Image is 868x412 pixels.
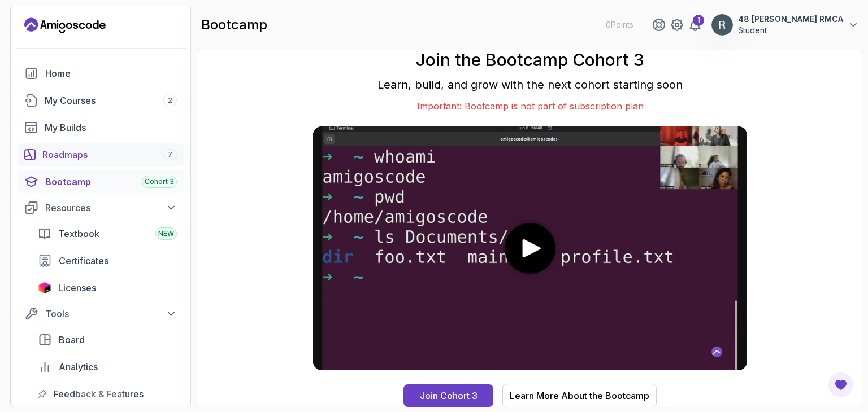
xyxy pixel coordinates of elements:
[158,229,174,238] span: NEW
[45,175,177,189] div: Bootcamp
[42,148,177,161] div: Roadmaps
[18,170,184,193] a: bootcamp
[688,18,702,32] a: 1
[24,16,106,34] a: Landing page
[403,384,493,407] button: Join Cohort 3
[18,198,184,218] button: Resources
[313,99,747,113] p: Important: Bootcamp is not part of subscription plan
[201,16,267,34] h2: bootcamp
[18,304,184,324] button: Tools
[54,387,144,401] span: Feedback & Features
[45,307,177,321] div: Tools
[693,15,704,26] div: 1
[502,384,657,407] button: Learn More About the Bootcamp
[58,227,99,240] span: Textbook
[31,383,184,405] a: feedback
[31,277,184,299] a: licenses
[45,201,177,214] div: Resources
[38,282,51,293] img: jetbrains icon
[606,19,633,30] p: 0 Points
[168,150,172,159] span: 7
[18,62,184,85] a: home
[420,389,478,402] div: Join Cohort 3
[31,249,184,272] a: certificates
[59,333,85,347] span: Board
[738,14,843,25] p: 48 [PERSON_NAME] RMCA
[18,116,184,139] a: builds
[18,89,184,112] a: courses
[45,94,177,107] div: My Courses
[711,14,859,36] button: user profile image48 [PERSON_NAME] RMCAStudent
[45,121,177,134] div: My Builds
[738,25,843,36] p: Student
[827,371,854,398] button: Open Feedback Button
[59,254,108,268] span: Certificates
[31,356,184,378] a: analytics
[45,67,177,80] div: Home
[58,281,96,295] span: Licenses
[313,50,747,70] h1: Join the Bootcamp Cohort 3
[711,14,733,36] img: user profile image
[59,360,98,374] span: Analytics
[18,143,184,166] a: roadmaps
[31,222,184,245] a: textbook
[168,96,172,105] span: 2
[313,77,747,93] p: Learn, build, and grow with the next cohort starting soon
[510,389,649,402] div: Learn More About the Bootcamp
[31,328,184,351] a: board
[145,177,174,186] span: Cohort 3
